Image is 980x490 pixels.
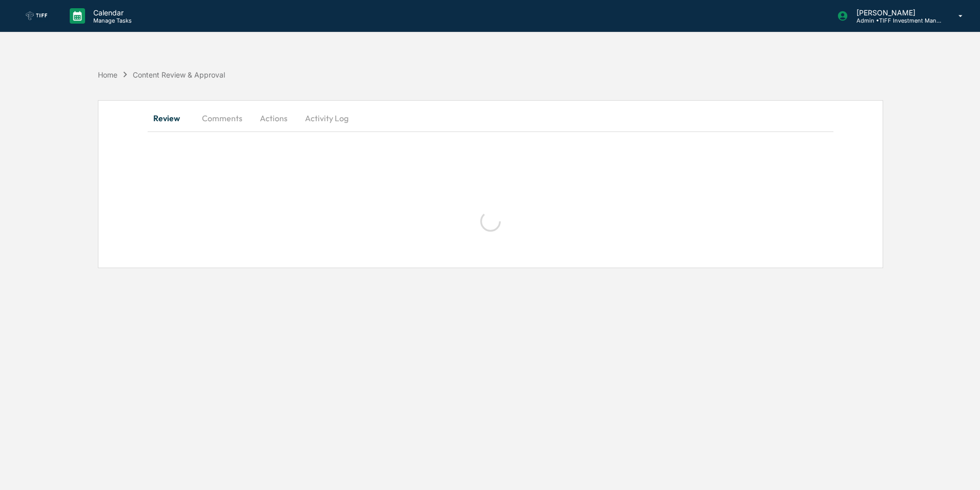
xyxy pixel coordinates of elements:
[148,106,194,130] button: Review
[194,106,251,130] button: Comments
[85,17,137,24] p: Manage Tasks
[297,106,357,130] button: Activity Log
[848,17,944,24] p: Admin • TIFF Investment Management
[148,106,833,130] div: secondary tabs example
[848,8,944,17] p: [PERSON_NAME]
[251,106,297,130] button: Actions
[133,70,225,79] div: Content Review & Approval
[25,10,49,22] img: logo
[98,70,117,79] div: Home
[85,8,137,17] p: Calendar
